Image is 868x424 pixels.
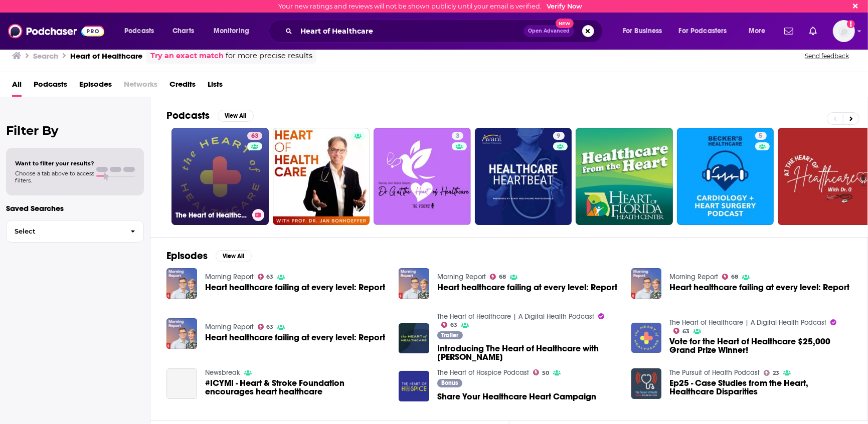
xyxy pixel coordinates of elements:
span: Podcasts [34,76,67,97]
a: Lists [208,76,223,97]
img: Introducing The Heart of Healthcare with Halle Tecco [399,323,429,354]
span: 9 [557,131,561,141]
div: Search podcasts, credits, & more... [278,20,612,43]
button: Select [6,220,144,243]
a: 63 [441,322,457,328]
span: New [556,19,574,28]
a: Try an exact match [150,50,224,62]
a: 3 [452,132,463,140]
span: Heart healthcare failing at every level: Report [437,283,617,292]
img: Podchaser - Follow, Share and Rate Podcasts [8,22,104,41]
a: 68 [490,274,506,280]
span: For Business [623,24,662,38]
span: Choose a tab above to access filters. [15,170,94,184]
span: Podcasts [124,24,154,38]
a: Show notifications dropdown [805,23,821,40]
a: 63 [258,274,274,280]
a: Heart healthcare failing at every level: Report [166,318,197,349]
a: Newsbreak [205,368,240,377]
button: Send feedback [802,52,852,60]
a: 5 [677,128,774,225]
img: Heart healthcare failing at every level: Report [399,268,429,299]
a: 63 [258,324,274,330]
img: Heart healthcare failing at every level: Report [166,268,197,299]
button: Open AdvancedNew [524,25,574,37]
span: 50 [542,371,549,375]
a: The Heart of Healthcare | A Digital Health Podcast [669,318,826,327]
div: Your new ratings and reviews will not be shown publicly until your email is verified. [278,3,582,10]
a: 9 [475,128,572,225]
span: Vote for the Heart of Healthcare $25,000 Grand Prize Winner! [669,337,851,354]
span: 23 [773,371,779,375]
span: 63 [682,329,689,334]
a: 23 [764,370,779,376]
a: The Heart of Healthcare | A Digital Health Podcast [437,312,594,321]
span: 68 [731,275,738,279]
img: Share Your Healthcare Heart Campaign [399,371,429,401]
a: 3 [374,128,471,225]
span: 63 [266,325,273,329]
span: Introducing The Heart of Healthcare with [PERSON_NAME] [437,344,619,361]
button: open menu [117,23,167,39]
h2: Episodes [166,250,208,262]
a: Verify Now [547,3,582,10]
a: Introducing The Heart of Healthcare with Halle Tecco [437,344,619,361]
button: Show profile menu [833,20,855,42]
a: The Heart of Hospice Podcast [437,368,529,377]
a: 68 [722,274,738,280]
h3: Search [33,51,58,61]
a: All [12,76,22,97]
a: Heart healthcare failing at every level: Report [205,333,385,342]
a: Episodes [79,76,112,97]
img: User Profile [833,20,855,42]
span: for more precise results [226,50,312,62]
a: Heart healthcare failing at every level: Report [205,283,385,292]
svg: Email not verified [847,20,855,28]
a: Share Your Healthcare Heart Campaign [437,392,596,401]
span: Monitoring [214,24,249,38]
span: Open Advanced [528,29,570,34]
input: Search podcasts, credits, & more... [296,23,524,39]
a: Morning Report [205,323,254,331]
a: Charts [166,23,200,39]
a: Morning Report [205,273,254,281]
a: Morning Report [669,273,718,281]
img: Ep25 - Case Studies from the Heart, Healthcare Disparities [631,368,662,399]
span: 5 [759,131,763,141]
button: open menu [672,23,742,39]
h3: The Heart of Healthcare | A Digital Health Podcast [176,211,248,220]
a: 63The Heart of Healthcare | A Digital Health Podcast [171,128,269,225]
span: Select [7,228,122,235]
button: open menu [207,23,262,39]
span: Charts [172,24,194,38]
a: Credits [169,76,196,97]
a: 63 [247,132,262,140]
span: 63 [450,323,457,327]
a: #ICYMI - Heart & Stroke Foundation encourages heart healthcare [205,379,387,396]
h2: Podcasts [166,109,210,122]
img: Heart healthcare failing at every level: Report [631,268,662,299]
a: Ep25 - Case Studies from the Heart, Healthcare Disparities [669,379,851,396]
span: 63 [251,131,258,141]
a: 63 [673,328,689,334]
a: 5 [755,132,767,140]
button: open menu [616,23,675,39]
span: More [749,24,766,38]
button: open menu [742,23,778,39]
span: Bonus [442,380,458,386]
span: 3 [456,131,459,141]
a: Heart healthcare failing at every level: Report [669,283,849,292]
